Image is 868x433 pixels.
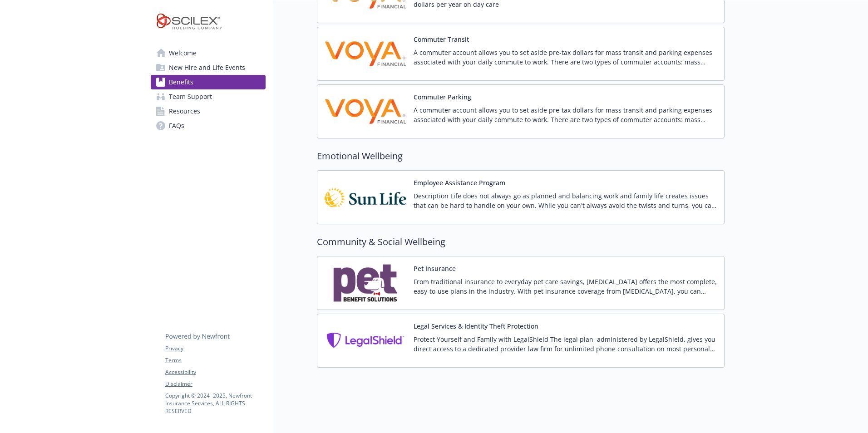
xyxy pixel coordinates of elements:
a: Team Support [151,89,266,104]
button: Commuter Parking [414,92,471,102]
button: Employee Assistance Program [414,178,505,187]
a: Benefits [151,75,266,89]
a: FAQs [151,118,266,133]
a: Terms [165,356,265,364]
p: Description Life does not always go as planned and balancing work and family life creates issues ... [414,191,717,210]
span: Team Support [169,89,212,104]
p: Protect Yourself and Family with LegalShield The legal plan, administered by LegalShield, gives y... [414,335,717,354]
img: Voya Financial carrier logo [325,92,406,131]
a: Accessibility [165,368,265,376]
a: Resources [151,104,266,118]
p: A commuter account allows you to set aside pre-tax dollars for mass transit and parking expenses ... [414,48,717,67]
p: From traditional insurance to everyday pet care savings, [MEDICAL_DATA] offers the most complete,... [414,277,717,296]
span: FAQs [169,118,184,133]
img: Legal Shield carrier logo [325,321,406,360]
a: Welcome [151,46,266,60]
a: Privacy [165,344,265,353]
span: Resources [169,104,200,118]
p: Copyright © 2024 - 2025 , Newfront Insurance Services, ALL RIGHTS RESERVED [165,392,265,415]
span: New Hire and Life Events [169,60,245,75]
button: Legal Services & Identity Theft Protection [414,321,538,331]
button: Commuter Transit [414,34,469,44]
img: Pet Benefit Solutions carrier logo [325,264,406,302]
a: Disclaimer [165,380,265,388]
h2: Community & Social Wellbeing [317,235,725,249]
button: Pet Insurance [414,264,456,273]
h2: Emotional Wellbeing [317,149,725,163]
p: A commuter account allows you to set aside pre-tax dollars for mass transit and parking expenses ... [414,105,717,124]
span: Benefits [169,75,193,89]
img: Voya Financial carrier logo [325,34,406,73]
a: New Hire and Life Events [151,60,266,75]
img: Sun Life Financial carrier logo [325,178,406,216]
span: Welcome [169,46,197,60]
